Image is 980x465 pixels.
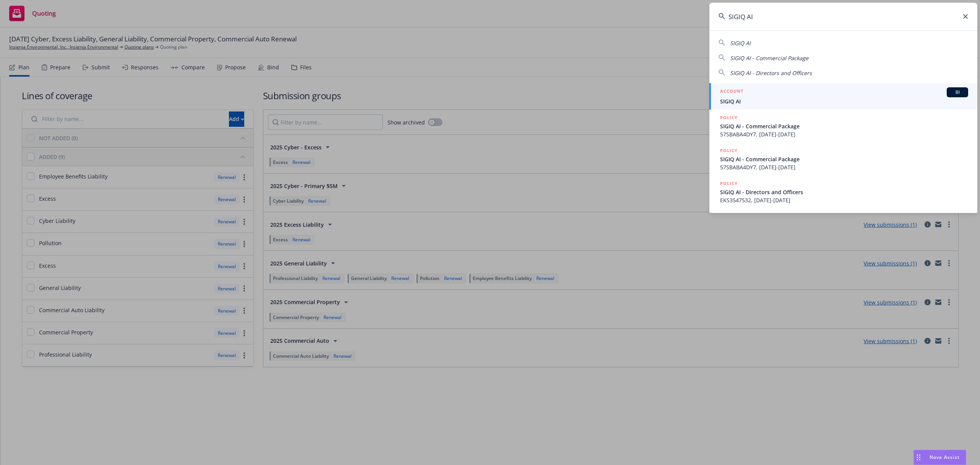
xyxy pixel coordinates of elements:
div: Drag to move [914,450,923,465]
span: 57SBABA4DY7, [DATE]-[DATE] [720,163,968,171]
span: SIGIQ AI - Directors and Officers [720,188,968,196]
span: SIGIQ AI - Commercial Package [720,155,968,163]
span: Nova Assist [929,454,960,460]
input: Search... [709,3,977,30]
span: SIGIQ AI [730,39,751,47]
a: POLICYSIGIQ AI - Commercial Package57SBABA4DY7, [DATE]-[DATE] [709,110,977,142]
h5: POLICY [720,180,738,187]
h5: POLICY [720,114,738,121]
a: POLICYSIGIQ AI - Directors and OfficersEKS3547532, [DATE]-[DATE] [709,175,977,208]
span: SIGIQ AI - Commercial Package [730,54,808,62]
span: 57SBABA4DY7, [DATE]-[DATE] [720,130,968,138]
h5: POLICY [720,147,738,154]
span: SIGIQ AI - Commercial Package [720,122,968,130]
a: ACCOUNTBISIGIQ AI [709,83,977,110]
a: POLICYSIGIQ AI - Commercial Package57SBABA4DY7, [DATE]-[DATE] [709,142,977,175]
span: EKS3547532, [DATE]-[DATE] [720,196,968,204]
span: SIGIQ AI - Directors and Officers [730,69,812,77]
h5: ACCOUNT [720,87,743,97]
span: BI [950,89,965,96]
button: Nova Assist [913,450,966,465]
span: SIGIQ AI [720,97,968,105]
